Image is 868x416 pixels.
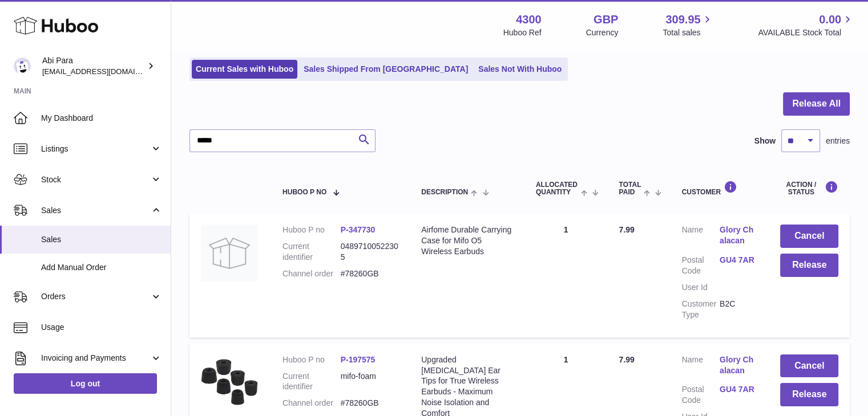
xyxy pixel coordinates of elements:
span: Huboo P no [282,189,326,196]
dt: Channel order [282,398,341,409]
button: Cancel [780,354,838,378]
button: Cancel [780,225,838,248]
dd: #78260GB [341,268,399,279]
button: Release [780,383,838,406]
label: Show [754,136,776,146]
div: Huboo Ref [503,27,542,38]
button: Release [780,254,838,277]
dt: Postal Code [681,384,719,406]
a: Glory Chalacan [720,354,757,376]
span: Total sales [663,27,713,38]
span: Add Manual Order [41,262,162,273]
span: ALLOCATED Quantity [536,181,578,196]
dt: Name [681,225,719,249]
dd: mifo-foam [341,371,399,393]
a: Current Sales with Huboo [192,60,297,79]
span: 7.99 [619,225,634,234]
a: Sales Not With Huboo [474,60,566,79]
div: Currency [586,27,619,38]
img: no-photo.jpg [201,225,258,282]
dt: Customer Type [681,299,719,320]
a: Log out [14,373,157,394]
span: My Dashboard [41,113,162,124]
div: Airfome Durable Carrying Case for Mifo O5 Wireless Earbuds [421,225,513,257]
span: Description [421,189,468,196]
dt: Channel order [282,268,341,279]
span: entries [826,136,850,146]
strong: 4300 [516,12,542,27]
span: Usage [41,322,162,333]
span: 0.00 [819,12,841,27]
dd: #78260GB [341,398,399,409]
strong: GBP [594,12,618,27]
img: Abi@mifo.co.uk [14,58,31,75]
a: 309.95 Total sales [663,12,713,38]
span: Listings [41,144,150,154]
span: Orders [41,291,150,302]
dt: Huboo P no [282,354,341,365]
span: Sales [41,234,162,245]
dd: 04897100522305 [341,241,399,263]
span: Total paid [619,181,641,196]
dt: Current identifier [282,241,341,263]
span: Invoicing and Payments [41,353,150,364]
dt: User Id [681,282,719,293]
span: AVAILABLE Stock Total [758,27,854,38]
a: Sales Shipped From [GEOGRAPHIC_DATA] [300,60,472,79]
span: 309.95 [665,12,700,27]
img: mifo-memory-foam-ear-tips.jpg [201,354,258,411]
a: GU4 7AR [720,255,757,266]
a: Glory Chalacan [720,225,757,246]
span: Sales [41,205,150,216]
span: 7.99 [619,355,634,364]
div: Customer [681,181,757,196]
dt: Current identifier [282,371,341,393]
dt: Name [681,354,719,379]
a: P-347730 [341,225,376,234]
div: Action / Status [780,181,838,196]
div: Abi Para [42,55,145,77]
dt: Postal Code [681,255,719,276]
span: Stock [41,174,150,185]
dd: B2C [720,299,757,320]
a: 0.00 AVAILABLE Stock Total [758,12,854,38]
a: P-197575 [341,355,376,364]
a: GU4 7AR [720,384,757,395]
span: [EMAIL_ADDRESS][DOMAIN_NAME] [42,67,168,76]
td: 1 [524,213,608,337]
dt: Huboo P no [282,225,341,235]
button: Release All [783,92,850,116]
